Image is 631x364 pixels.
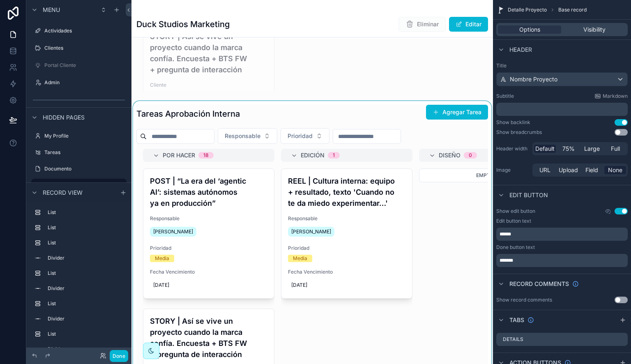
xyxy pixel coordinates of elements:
[559,166,578,174] span: Upload
[496,93,514,99] label: Subtitle
[611,145,620,153] span: Full
[496,62,628,69] label: Title
[44,133,125,139] label: My Profile
[509,191,548,199] span: Edit button
[43,113,85,122] span: Hidden pages
[48,270,123,276] label: List
[496,129,542,136] div: Show breadcrumbs
[496,244,535,251] label: Done button text
[496,72,628,86] button: Nombre Proyecto
[535,145,555,153] span: Default
[48,209,123,216] label: List
[503,336,523,343] label: Details
[44,79,125,86] label: Admin
[31,162,127,175] a: Documento
[603,93,628,99] span: Markdown
[48,300,123,307] label: List
[31,41,127,55] a: Clientes
[31,146,127,159] a: Tareas
[508,7,547,13] span: Detalle Proyecto
[31,129,127,143] a: My Profile
[496,228,628,241] div: scrollable content
[48,285,123,292] label: Divider
[509,46,532,54] span: Header
[539,166,550,174] span: URL
[583,25,606,34] span: Visibility
[558,7,587,13] span: Base record
[44,28,125,34] label: Actividades
[44,166,125,172] label: Documento
[496,167,529,173] label: Image
[31,179,127,192] a: Detalle Proyecto
[509,280,569,288] span: Record comments
[31,76,127,89] a: Admin
[43,6,60,14] span: Menu
[496,297,552,303] div: Show record comments
[585,166,598,174] span: Field
[48,316,123,322] label: Divider
[496,218,531,224] label: Edit button text
[496,145,529,152] label: Header width
[44,149,125,156] label: Tareas
[136,18,230,30] h1: Duck Studios Marketing
[608,166,622,174] span: None
[31,59,127,72] a: Portal Cliente
[48,255,123,261] label: Divider
[496,254,628,267] div: scrollable content
[496,103,628,116] div: scrollable content
[496,208,535,214] label: Show edit button
[496,119,530,126] div: Show backlink
[449,17,488,32] button: Editar
[48,346,123,352] label: Divider
[594,93,628,99] a: Markdown
[48,240,123,246] label: List
[509,316,524,324] span: Tabs
[48,224,123,231] label: List
[48,331,123,337] label: List
[519,25,540,34] span: Options
[584,145,600,153] span: Large
[110,350,128,362] button: Done
[44,45,125,51] label: Clientes
[510,75,557,83] span: Nombre Proyecto
[26,202,131,348] div: scrollable content
[31,24,127,37] a: Actividades
[562,145,575,153] span: 75%
[43,188,83,196] span: Record view
[44,62,125,69] label: Portal Cliente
